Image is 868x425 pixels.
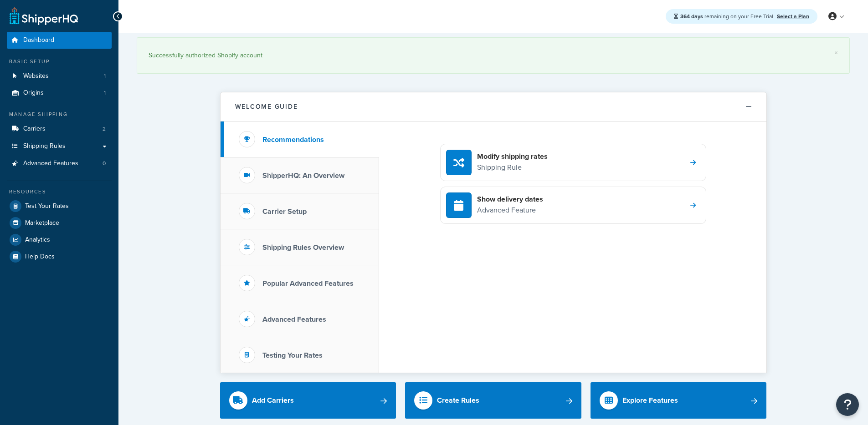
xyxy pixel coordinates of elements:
[262,172,344,180] h3: ShipperHQ: An Overview
[262,315,326,324] h3: Advanced Features
[25,236,50,244] span: Analytics
[7,198,112,214] a: Test Your Rates
[7,58,112,66] div: Basic Setup
[437,394,479,407] div: Create Rules
[262,136,324,144] h3: Recommendations
[23,125,46,133] span: Carriers
[834,49,838,56] a: ×
[477,152,548,162] h4: Modify shipping rates
[7,215,112,231] a: Marketplace
[262,351,323,359] h3: Testing Your Rates
[7,68,112,85] li: Websites
[622,394,678,407] div: Explore Features
[23,36,54,44] span: Dashboard
[477,194,543,204] h4: Show delivery dates
[777,12,809,20] a: Select a Plan
[405,382,581,419] a: Create Rules
[25,202,69,210] span: Test Your Rates
[7,232,112,248] a: Analytics
[23,142,66,150] span: Shipping Rules
[262,243,344,252] h3: Shipping Rules Overview
[23,89,44,97] span: Origins
[7,85,112,101] li: Origins
[25,219,59,227] span: Marketplace
[836,393,859,416] button: Open Resource Center
[7,138,112,155] a: Shipping Rules
[220,382,396,419] a: Add Carriers
[23,160,78,167] span: Advanced Features
[591,382,767,419] a: Explore Features
[7,188,112,196] div: Resources
[7,85,112,101] a: Origins1
[7,155,112,172] a: Advanced Features0
[104,89,106,97] span: 1
[477,204,543,216] p: Advanced Feature
[25,253,55,261] span: Help Docs
[149,49,838,62] div: Successfully authorized Shopify account
[680,12,703,20] strong: 364 days
[680,12,775,20] span: remaining on your Free Trial
[7,121,112,137] li: Carriers
[7,111,112,118] div: Manage Shipping
[23,72,49,80] span: Websites
[7,68,112,85] a: Websites1
[7,155,112,172] li: Advanced Features
[262,207,307,216] h3: Carrier Setup
[7,32,112,49] a: Dashboard
[7,121,112,137] a: Carriers2
[252,394,294,407] div: Add Carriers
[477,162,548,173] p: Shipping Rule
[103,160,106,167] span: 0
[7,248,112,265] a: Help Docs
[221,92,766,121] button: Welcome Guide
[103,125,106,133] span: 2
[104,72,106,80] span: 1
[262,279,354,288] h3: Popular Advanced Features
[235,103,298,110] h2: Welcome Guide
